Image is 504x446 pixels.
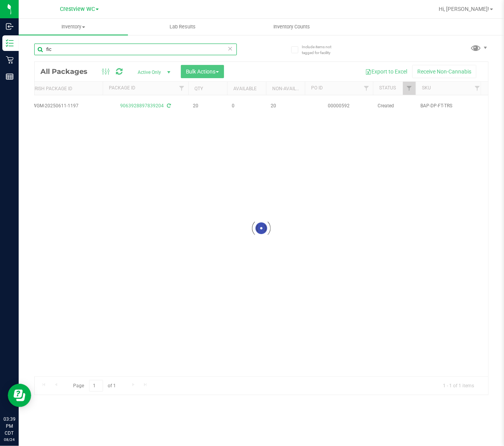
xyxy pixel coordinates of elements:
[60,6,95,12] span: Crestview WC
[34,44,237,55] input: Search Package ID, Item Name, SKU, Lot or Part Number...
[8,384,31,407] iframe: Resource center
[6,23,14,30] inline-svg: Inbound
[19,23,128,30] span: Inventory
[19,19,128,35] a: Inventory
[263,23,320,30] span: Inventory Counts
[227,44,233,54] span: Clear
[439,6,489,12] span: Hi, [PERSON_NAME]!
[6,39,14,47] inline-svg: Inventory
[128,19,237,35] a: Lab Results
[302,44,341,56] span: Include items not tagged for facility
[3,416,15,437] p: 03:39 PM CDT
[3,437,15,443] p: 08/24
[6,73,14,80] inline-svg: Reports
[6,56,14,64] inline-svg: Retail
[237,19,346,35] a: Inventory Counts
[159,23,206,30] span: Lab Results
